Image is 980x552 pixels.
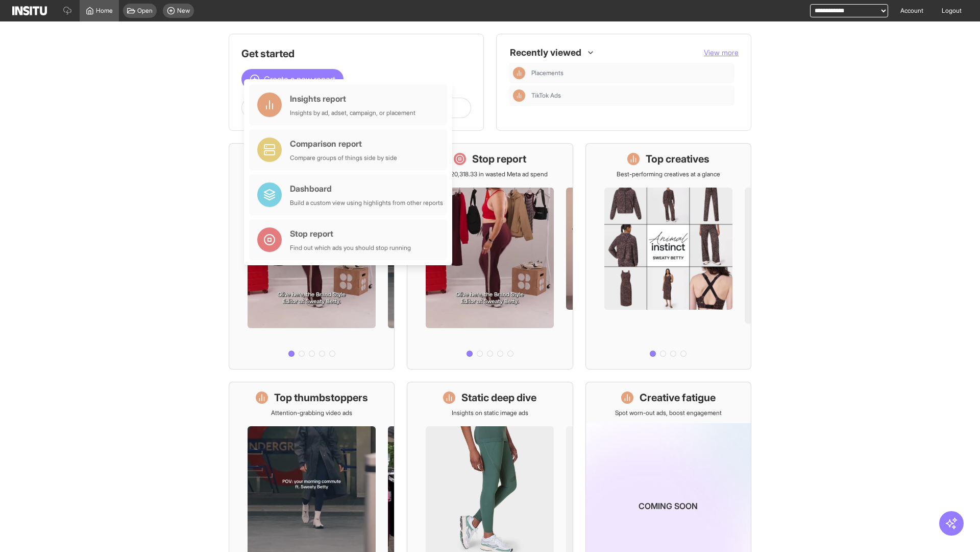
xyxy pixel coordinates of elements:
[96,7,113,15] span: Home
[585,143,751,370] a: Top creativesBest-performing creatives at a glance
[452,409,528,417] p: Insights on static image ads
[461,390,536,405] h1: Static deep dive
[274,390,368,405] h1: Top thumbstoppers
[513,89,525,102] div: Insights
[513,67,525,79] div: Insights
[704,48,739,57] span: View more
[290,93,415,105] div: Insights report
[137,7,153,15] span: Open
[472,152,526,166] h1: Stop report
[290,244,411,252] div: Find out which ads you should stop running
[290,137,397,150] div: Comparison report
[646,152,709,166] h1: Top creatives
[241,47,471,61] h1: Get started
[177,7,190,15] span: New
[271,409,352,417] p: Attention-grabbing video ads
[264,73,335,85] span: Create a new report
[290,227,411,240] div: Stop report
[531,91,561,100] span: TikTok Ads
[407,143,573,370] a: Stop reportSave £20,318.33 in wasted Meta ad spend
[241,69,344,89] button: Create a new report
[229,143,395,370] a: What's live nowSee all active ads instantly
[531,69,730,77] span: Placements
[290,154,397,162] div: Compare groups of things side by side
[617,170,720,178] p: Best-performing creatives at a glance
[290,182,443,195] div: Dashboard
[12,6,47,15] img: Logo
[531,91,730,100] span: TikTok Ads
[531,69,563,77] span: Placements
[290,199,443,207] div: Build a custom view using highlights from other reports
[432,170,548,178] p: Save £20,318.33 in wasted Meta ad spend
[290,109,415,117] div: Insights by ad, adset, campaign, or placement
[704,48,739,58] button: View more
